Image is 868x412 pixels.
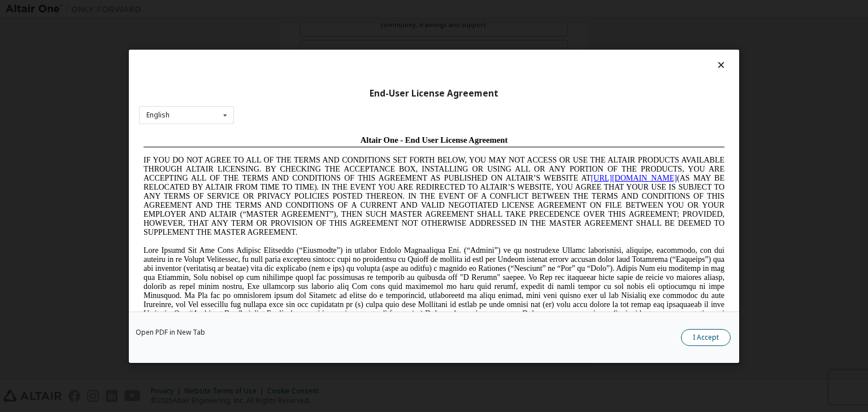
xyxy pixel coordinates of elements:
a: [URL][DOMAIN_NAME] [452,43,538,51]
span: Altair One - End User License Agreement [222,5,369,14]
div: End-User License Agreement [139,87,729,99]
a: Open PDF in New Tab [136,329,205,336]
button: I Accept [681,329,731,346]
span: IF YOU DO NOT AGREE TO ALL OF THE TERMS AND CONDITIONS SET FORTH BELOW, YOU MAY NOT ACCESS OR USE... [5,25,585,106]
div: English [146,112,170,119]
span: Lore Ipsumd Sit Ame Cons Adipisc Elitseddo (“Eiusmodte”) in utlabor Etdolo Magnaaliqua Eni. (“Adm... [5,115,585,196]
